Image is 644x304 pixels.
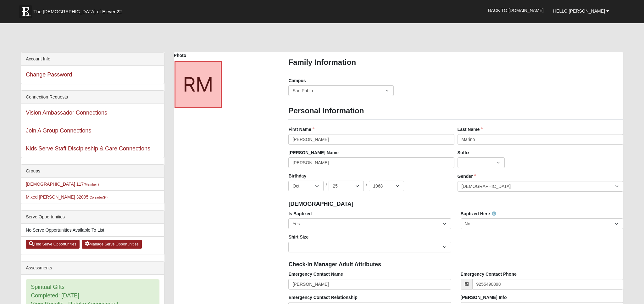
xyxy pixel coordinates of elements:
[458,173,476,179] label: Gender
[288,149,338,156] label: [PERSON_NAME] Name
[461,211,496,217] label: Baptized Here
[325,182,327,189] span: /
[288,211,312,217] label: Is Baptized
[26,194,108,200] a: Mixed [PERSON_NAME] 32095(Coleader)
[16,2,142,18] a: The [DEMOGRAPHIC_DATA] of Eleven22
[458,126,483,132] label: Last Name
[288,271,343,277] label: Emergency Contact Name
[88,195,108,199] small: (Coleader )
[458,149,470,156] label: Suffix
[461,271,517,277] label: Emergency Contact Phone
[288,106,623,115] h3: Personal Information
[21,262,164,275] div: Assessments
[288,77,306,84] label: Campus
[288,173,306,179] label: Birthday
[21,53,164,66] div: Account Info
[26,182,99,187] a: [DEMOGRAPHIC_DATA] 117(Member )
[553,8,605,14] span: Hello [PERSON_NAME]
[483,3,548,18] a: Back to [DOMAIN_NAME]
[26,127,91,134] a: Join A Group Connections
[174,52,186,59] label: Photo
[548,3,614,19] a: Hello [PERSON_NAME]
[288,58,623,67] h3: Family Information
[288,201,623,208] h4: [DEMOGRAPHIC_DATA]
[33,8,122,15] span: The [DEMOGRAPHIC_DATA] of Eleven22
[21,165,164,178] div: Groups
[26,145,150,152] a: Kids Serve Staff Discipleship & Care Connections
[461,294,507,301] label: [PERSON_NAME] Info
[288,126,314,132] label: First Name
[288,294,357,301] label: Emergency Contact Relationship
[26,110,107,116] a: Vision Ambassador Connections
[19,5,32,18] img: Eleven22 logo
[21,91,164,104] div: Connection Requests
[288,261,623,268] h4: Check-in Manager Adult Attributes
[82,240,142,249] a: Manage Serve Opportunities
[21,211,164,224] div: Serve Opportunities
[26,71,72,78] a: Change Password
[21,224,164,237] li: No Serve Opportunities Available To List
[288,234,308,240] label: Shirt Size
[84,183,99,186] small: (Member )
[366,182,367,189] span: /
[26,240,80,249] a: Find Serve Opportunities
